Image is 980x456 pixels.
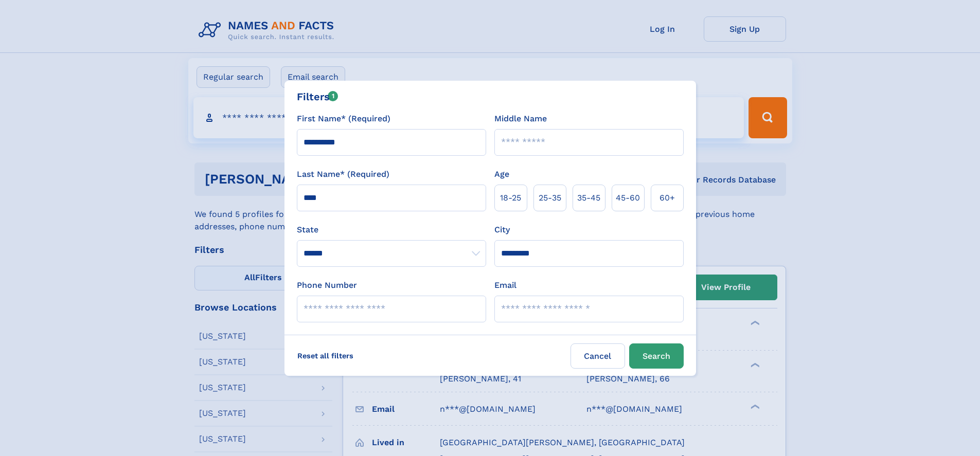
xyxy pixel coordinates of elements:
[500,192,521,204] span: 18‑25
[571,343,625,369] label: Cancel
[297,279,357,291] label: Phone Number
[297,89,338,104] div: Filters
[297,113,390,125] label: First Name* (Required)
[297,168,389,180] label: Last Name* (Required)
[494,168,509,180] label: Age
[616,192,640,204] span: 45‑60
[297,224,486,236] label: State
[539,192,561,204] span: 25‑35
[629,343,684,369] button: Search
[577,192,600,204] span: 35‑45
[494,279,516,291] label: Email
[291,343,360,368] label: Reset all filters
[494,113,547,125] label: Middle Name
[660,192,675,204] span: 60+
[494,224,510,236] label: City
